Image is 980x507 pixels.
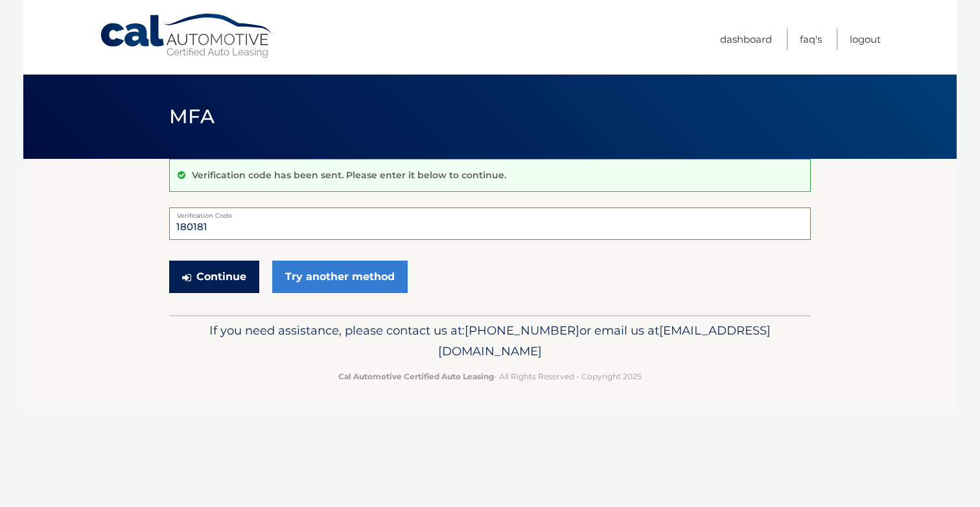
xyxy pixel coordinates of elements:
[800,29,822,50] a: FAQ's
[169,207,811,218] label: Verification Code
[99,13,274,59] a: Cal Automotive
[178,370,802,383] p: - All Rights Reserved - Copyright 2025
[192,169,506,181] p: Verification code has been sent. Please enter it below to continue.
[178,320,802,362] p: If you need assistance, please contact us at: or email us at
[169,207,811,240] input: Verification Code
[338,371,494,381] strong: Cal Automotive Certified Auto Leasing
[720,29,772,50] a: Dashboard
[272,261,408,293] a: Try another method
[438,323,771,359] span: [EMAIL_ADDRESS][DOMAIN_NAME]
[465,323,579,338] span: [PHONE_NUMBER]
[850,29,881,50] a: Logout
[169,261,259,293] button: Continue
[169,104,215,128] span: MFA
